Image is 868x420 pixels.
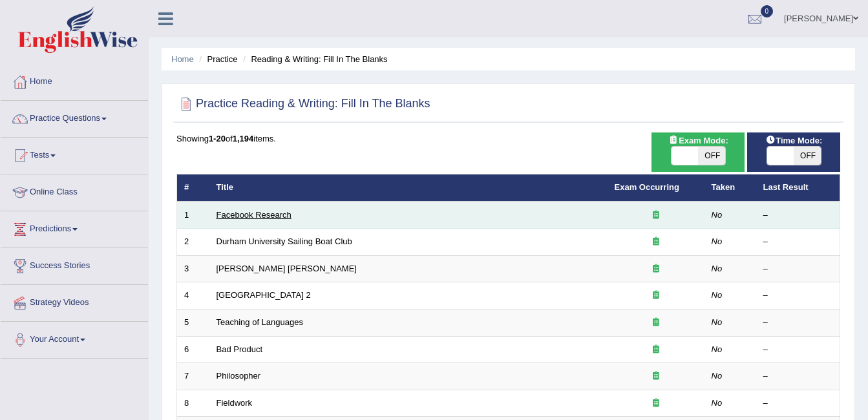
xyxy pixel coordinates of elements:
[763,344,833,356] div: –
[233,134,254,143] b: 1,194
[615,236,697,248] div: Exam occurring question
[177,390,209,417] td: 8
[217,317,303,327] a: Teaching of Languages
[615,182,679,192] a: Exam Occurring
[763,397,833,410] div: –
[763,209,833,222] div: –
[615,317,697,329] div: Exam occurring question
[176,94,430,114] h2: Practice Reading & Writing: Fill In The Blanks
[761,5,774,17] span: 0
[217,236,352,246] a: Durham University Sailing Boat Club
[217,290,311,300] a: [GEOGRAPHIC_DATA] 2
[1,285,148,317] a: Strategy Videos
[177,310,209,337] td: 5
[240,53,387,65] li: Reading & Writing: Fill In The Blanks
[1,101,148,133] a: Practice Questions
[209,174,608,202] th: Title
[712,210,723,220] em: No
[1,64,148,96] a: Home
[217,210,291,220] a: Facebook Research
[712,236,723,246] em: No
[1,211,148,244] a: Predictions
[217,371,261,381] a: Philosopher
[177,363,209,390] td: 7
[615,397,697,410] div: Exam occurring question
[615,263,697,275] div: Exam occurring question
[176,132,840,145] div: Showing of items.
[171,54,194,64] a: Home
[712,290,723,300] em: No
[177,174,209,202] th: #
[756,174,840,202] th: Last Result
[763,317,833,329] div: –
[1,322,148,354] a: Your Account
[794,147,821,165] span: OFF
[1,174,148,207] a: Online Class
[615,289,697,302] div: Exam occurring question
[615,370,697,383] div: Exam occurring question
[177,229,209,256] td: 2
[217,398,253,408] a: Fieldwork
[177,336,209,363] td: 6
[663,134,733,147] span: Exam Mode:
[651,132,745,172] div: Show exams occurring in exams
[712,398,723,408] em: No
[712,317,723,327] em: No
[217,344,263,354] a: Bad Product
[217,264,357,273] a: [PERSON_NAME] [PERSON_NAME]
[615,344,697,356] div: Exam occurring question
[1,248,148,280] a: Success Stories
[196,53,237,65] li: Practice
[177,255,209,282] td: 3
[1,138,148,170] a: Tests
[760,134,827,147] span: Time Mode:
[763,263,833,275] div: –
[177,282,209,310] td: 4
[712,344,723,354] em: No
[209,134,226,143] b: 1-20
[704,174,756,202] th: Taken
[177,202,209,229] td: 1
[712,264,723,273] em: No
[763,236,833,248] div: –
[763,289,833,302] div: –
[698,147,725,165] span: OFF
[763,370,833,383] div: –
[712,371,723,381] em: No
[615,209,697,222] div: Exam occurring question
